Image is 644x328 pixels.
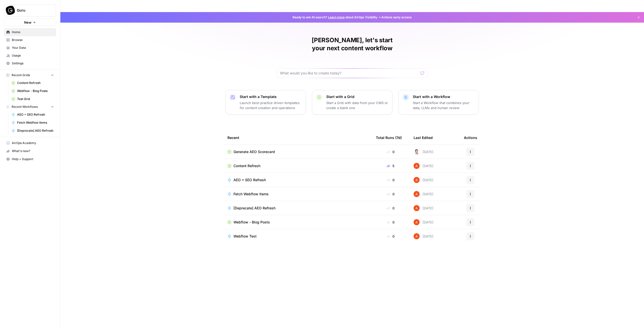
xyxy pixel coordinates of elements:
div: 0 [376,149,406,154]
div: 5 [376,163,406,168]
button: New [4,19,56,26]
span: Fetch Webflow Items [233,192,269,197]
span: Webflow - Blog Posts [233,220,270,225]
div: [DATE] [414,191,433,197]
a: Webflow - Blog Posts [9,87,56,95]
button: Recent Workflows [4,103,56,111]
div: 0 [376,206,406,211]
a: Learn more [328,15,345,19]
img: cje7zb9ux0f2nqyv5qqgv3u0jxek [414,177,420,183]
img: cje7zb9ux0f2nqyv5qqgv3u0jxek [414,205,420,211]
div: [DATE] [414,163,433,169]
a: Test Grid [9,95,56,103]
p: Start with a Template [240,94,302,99]
img: cje7zb9ux0f2nqyv5qqgv3u0jxek [414,219,420,225]
div: [DATE] [414,149,433,155]
span: Webflow - Blog Posts [17,89,54,93]
span: AirOps Academy [12,141,54,145]
div: Last Edited [414,131,433,145]
div: [DATE] [414,205,433,211]
div: [DATE] [414,219,433,225]
a: Fetch Webflow Items [227,192,368,197]
a: Usage [4,52,56,60]
div: Actions [464,131,477,145]
div: What's new? [4,147,56,155]
a: AEO + SEO Refresh [227,177,368,182]
div: 0 [376,220,406,225]
div: Total Runs (7d) [376,131,402,145]
p: Start with a Grid [326,94,388,99]
a: Fetch Webflow Items [9,119,56,127]
span: Content Refresh [17,81,54,85]
a: Settings [4,59,56,67]
p: Start with a Workflow [413,94,475,99]
span: [Deprecate] AEO Refresh [17,128,54,133]
p: Start a Grid with data from your CMS or create a blank one [326,100,388,110]
img: cje7zb9ux0f2nqyv5qqgv3u0jxek [414,233,420,239]
a: Your Data [4,44,56,52]
p: Start a Workflow that combines your data, LLMs and human review [413,100,475,110]
div: 0 [376,234,406,239]
span: Your Data [12,45,54,50]
span: Webflow Test [233,234,257,239]
span: Home [12,30,54,34]
a: AirOps Academy [4,139,56,147]
span: New [24,20,31,25]
span: Browse [12,38,54,42]
button: Help + Support [4,155,56,163]
span: Recent Workflows [12,105,38,109]
button: Start with a TemplateLaunch best-practice driven templates for content creation and operations [225,90,306,115]
img: cje7zb9ux0f2nqyv5qqgv3u0jxek [414,191,420,197]
span: [Deprecate] AEO Refresh [233,206,275,211]
span: Content Refresh [233,163,260,168]
span: AEO + SEO Refresh [17,112,54,117]
p: Launch best-practice driven templates for content creation and operations [240,100,302,110]
button: Start with a WorkflowStart a Workflow that combines your data, LLMs and human review [398,90,479,115]
h1: [PERSON_NAME], let's start your next content workflow [277,36,428,52]
span: AEO + SEO Refresh [233,177,266,182]
img: o29jnlcip7wtxjpwgxu4cdnwn82a [414,149,420,155]
span: Fetch Webflow Items [17,120,54,125]
span: Usage [12,53,54,58]
span: Help + Support [12,157,54,161]
a: Content Refresh [9,79,56,87]
span: Recent Grids [12,73,30,77]
a: AEO + SEO Refresh [9,111,56,119]
a: Content Refresh [227,163,368,168]
div: [DATE] [414,233,433,239]
a: [Deprecate] AEO Refresh [227,206,368,211]
div: 0 [376,192,406,197]
button: What's new? [4,147,56,155]
div: Recent [227,131,368,145]
span: Test Grid [17,97,54,101]
span: Generate AEO Scorecard [233,149,275,154]
a: Browse [4,36,56,44]
button: Recent Grids [4,71,56,79]
span: Ready to win AI search? about AirOps Visibility [293,15,377,20]
button: Start with a GridStart a Grid with data from your CMS or create a blank one [312,90,392,115]
a: Webflow - Blog Posts [227,220,368,225]
div: [DATE] [414,177,433,183]
a: Webflow Test [227,234,368,239]
div: 0 [376,177,406,182]
img: cje7zb9ux0f2nqyv5qqgv3u0jxek [414,163,420,169]
a: [Deprecate] AEO Refresh [9,127,56,135]
span: Actions early access [381,15,412,20]
input: What would you like to create today? [280,71,418,76]
a: Generate AEO Scorecard [227,149,368,154]
a: Home [4,28,56,36]
span: Settings [12,61,54,66]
